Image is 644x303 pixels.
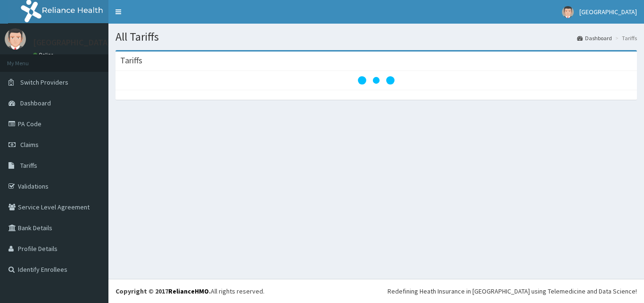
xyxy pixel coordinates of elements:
[20,161,37,170] span: Tariffs
[33,38,111,47] p: [GEOGRAPHIC_DATA]
[168,287,209,295] a: RelianceHMO
[5,28,26,50] img: User Image
[388,286,637,296] div: Redefining Heath Insurance in [GEOGRAPHIC_DATA] using Telemedicine and Data Science!
[579,8,637,16] span: [GEOGRAPHIC_DATA]
[116,31,637,43] h1: All Tariffs
[562,6,574,18] img: User Image
[20,140,39,149] span: Claims
[120,56,142,65] h3: Tariffs
[577,34,612,42] a: Dashboard
[108,279,644,303] footer: All rights reserved.
[613,34,637,42] li: Tariffs
[357,61,395,99] svg: audio-loading
[116,287,211,295] strong: Copyright © 2017 .
[20,99,51,107] span: Dashboard
[20,78,68,87] span: Switch Providers
[33,52,56,58] a: Online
